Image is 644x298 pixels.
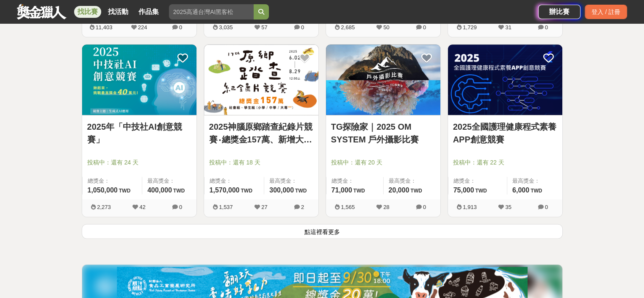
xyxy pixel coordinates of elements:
[585,5,627,19] div: 登入 / 註冊
[105,6,132,18] a: 找活動
[87,120,191,146] a: 2025年「中技社AI創意競賽」
[423,204,426,210] span: 0
[505,204,511,210] span: 35
[97,204,111,210] span: 2,273
[269,177,313,185] span: 最高獎金：
[219,204,233,210] span: 1,537
[545,204,548,210] span: 0
[261,24,267,31] span: 57
[341,24,355,31] span: 2,685
[219,24,233,31] span: 3,035
[147,177,191,185] span: 最高獎金：
[301,24,304,31] span: 0
[389,187,409,194] span: 20,000
[341,204,355,210] span: 1,565
[119,188,130,194] span: TWD
[389,177,435,185] span: 最高獎金：
[88,187,118,194] span: 1,050,000
[531,188,542,194] span: TWD
[204,45,318,115] img: Cover Image
[512,187,529,194] span: 6,000
[448,45,562,115] img: Cover Image
[383,24,389,31] span: 50
[453,187,474,194] span: 75,000
[82,45,196,115] img: Cover Image
[331,158,435,167] span: 投稿中：還有 20 天
[87,158,191,167] span: 投稿中：還有 24 天
[423,24,426,31] span: 0
[545,24,548,31] span: 0
[209,158,313,167] span: 投稿中：還有 18 天
[179,24,182,31] span: 0
[210,187,240,194] span: 1,570,000
[301,204,304,210] span: 2
[179,204,182,210] span: 0
[453,120,557,146] a: 2025全國護理健康程式素養APP創意競賽
[261,204,267,210] span: 27
[383,204,389,210] span: 28
[210,177,259,185] span: 總獎金：
[88,177,137,185] span: 總獎金：
[147,187,172,194] span: 400,000
[353,188,365,194] span: TWD
[96,24,113,31] span: 11,403
[173,188,185,194] span: TWD
[135,6,162,18] a: 作品集
[82,224,563,239] button: 點這裡看更多
[332,177,378,185] span: 總獎金：
[505,24,511,31] span: 31
[209,120,313,146] a: 2025神腦原鄉踏查紀錄片競賽‧總獎金157萬、新增大專學生組 首獎10萬元
[538,5,580,19] a: 辦比賽
[269,187,294,194] span: 300,000
[332,187,352,194] span: 71,000
[410,188,422,194] span: TWD
[241,188,252,194] span: TWD
[475,188,486,194] span: TWD
[453,158,557,167] span: 投稿中：還有 22 天
[512,177,557,185] span: 最高獎金：
[169,4,254,19] input: 2025高通台灣AI黑客松
[453,177,502,185] span: 總獎金：
[331,120,435,146] a: TG探險家｜2025 OM SYSTEM 戶外攝影比賽
[326,45,440,115] img: Cover Image
[295,188,307,194] span: TWD
[463,204,477,210] span: 1,913
[138,24,147,31] span: 224
[139,204,145,210] span: 42
[463,24,477,31] span: 1,729
[74,6,101,18] a: 找比賽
